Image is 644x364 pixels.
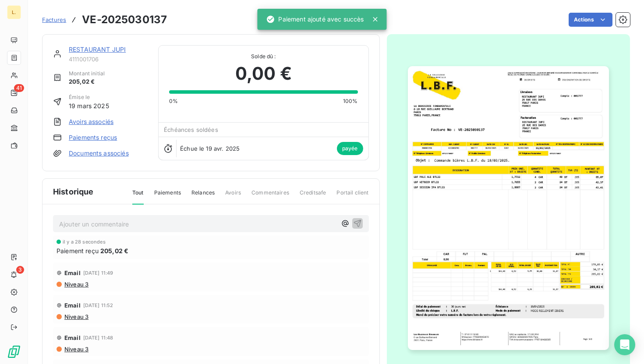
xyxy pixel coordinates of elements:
[614,334,635,355] div: Open Intercom Messenger
[83,303,113,308] span: [DATE] 11:52
[336,189,368,204] span: Portail client
[100,246,128,255] span: 205,02 €
[83,270,113,276] span: [DATE] 11:49
[180,145,240,152] span: Échue le 19 avr. 2025
[69,70,105,78] span: Montant initial
[7,5,21,19] div: L.
[235,60,292,87] span: 0,00 €
[42,15,66,24] a: Factures
[69,149,129,158] a: Documents associés
[42,16,66,23] span: Factures
[225,189,241,204] span: Avoirs
[69,93,109,101] span: Émise le
[53,186,94,198] span: Historique
[63,239,106,244] span: il y a 28 secondes
[169,53,357,60] span: Solde dû :
[569,13,612,27] button: Actions
[69,56,148,63] span: 4111001706
[343,97,358,105] span: 100%
[69,133,117,142] a: Paiements reçus
[191,189,215,204] span: Relances
[300,189,326,204] span: Creditsafe
[266,11,364,27] div: Paiement ajouté avec succès
[69,46,126,53] a: RESTAURANT JUPI
[251,189,289,204] span: Commentaires
[64,313,88,320] span: Niveau 3
[408,66,609,350] img: invoice_thumbnail
[64,281,88,288] span: Niveau 3
[69,101,109,110] span: 19 mars 2025
[64,302,81,309] span: Email
[337,142,363,155] span: payée
[169,97,178,105] span: 0%
[132,189,144,205] span: Tout
[69,117,113,126] a: Avoirs associés
[57,246,99,255] span: Paiement reçu
[64,334,81,341] span: Email
[83,335,113,340] span: [DATE] 11:48
[69,78,105,86] span: 205,02 €
[16,266,24,274] span: 3
[7,345,21,359] img: Logo LeanPay
[164,126,218,133] span: Échéances soldées
[64,269,81,276] span: Email
[82,12,167,28] h3: VE-2025030137
[154,189,181,204] span: Paiements
[14,84,24,92] span: 41
[64,346,88,353] span: Niveau 3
